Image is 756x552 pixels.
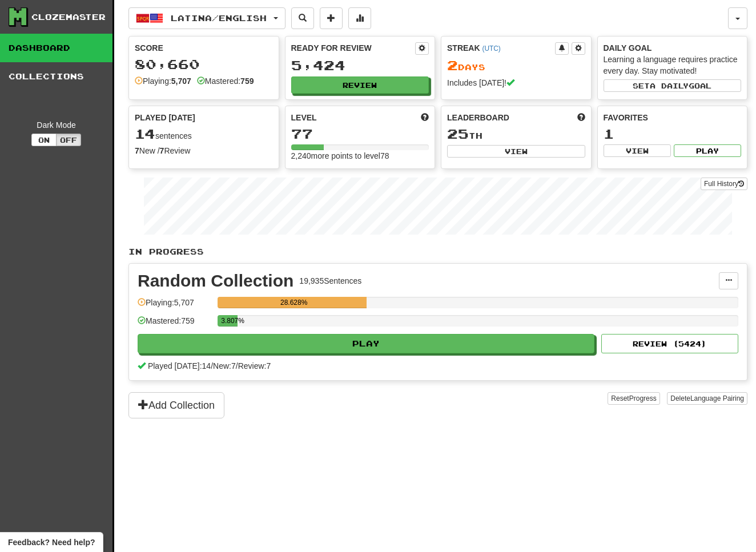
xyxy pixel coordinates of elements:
span: Latina / English [171,13,267,23]
span: / [211,361,213,370]
button: Seta dailygoal [604,79,742,92]
div: Score [135,42,273,54]
div: Random Collection [138,272,293,289]
button: Review (5424) [601,334,738,353]
span: Score more points to level up [421,112,429,123]
span: 25 [447,126,469,142]
span: Language Pairing [690,394,744,402]
a: Full History [701,178,747,190]
button: ResetProgress [608,392,660,405]
button: Latina/English [128,7,285,29]
button: Play [138,334,594,353]
span: Played [DATE] [135,112,195,123]
div: Clozemaster [31,11,106,23]
button: Add Collection [128,392,224,418]
p: In Progress [128,246,747,257]
strong: 5,707 [171,76,191,86]
strong: 7 [160,146,164,155]
div: 80,660 [135,57,273,71]
div: Playing: 5,707 [138,297,212,316]
button: Off [56,134,81,146]
button: View [447,145,585,158]
button: Play [674,144,741,157]
div: Favorites [604,112,742,123]
span: 14 [135,126,155,142]
button: View [604,144,671,157]
button: More stats [348,7,371,29]
span: Leaderboard [447,112,509,123]
strong: 7 [135,146,139,155]
div: 28.628% [221,297,367,308]
div: 2,240 more points to level 78 [291,150,429,162]
div: Streak [447,42,555,54]
span: Played [DATE]: 14 [148,361,211,370]
span: 2 [447,57,458,73]
a: (UTC) [482,45,500,53]
div: Learning a language requires practice every day. Stay motivated! [604,54,742,76]
span: Level [291,112,317,123]
div: Mastered: [197,75,254,87]
div: th [447,127,585,142]
span: This week in points, UTC [577,112,585,123]
div: New / Review [135,145,273,156]
span: New: 7 [213,361,236,370]
div: 77 [291,127,429,141]
button: Search sentences [291,7,314,29]
button: On [31,134,57,146]
button: Review [291,76,429,94]
button: DeleteLanguage Pairing [667,392,747,405]
div: 5,424 [291,58,429,72]
div: Day s [447,58,585,73]
div: Daily Goal [604,42,742,54]
span: / [236,361,238,370]
span: Review: 7 [238,361,271,370]
div: sentences [135,127,273,142]
div: Playing: [135,75,191,87]
div: Dark Mode [9,119,104,131]
span: a daily [650,82,689,90]
div: Includes [DATE]! [447,77,585,88]
div: Mastered: 759 [138,315,212,334]
span: Progress [629,394,657,402]
div: 1 [604,127,742,141]
span: Open feedback widget [8,537,95,548]
div: 3.807% [221,315,237,327]
strong: 759 [240,76,254,86]
div: 19,935 Sentences [299,275,361,287]
button: Add sentence to collection [320,7,343,29]
div: Ready for Review [291,42,416,54]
